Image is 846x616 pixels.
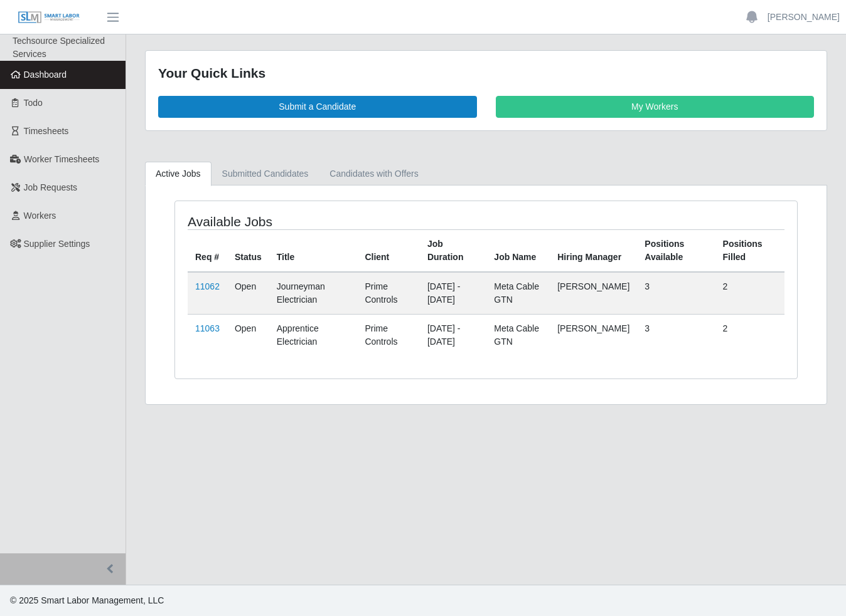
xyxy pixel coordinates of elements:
[10,595,164,605] span: © 2025 Smart Labor Management, LLC
[24,211,56,221] span: Workers
[158,96,477,118] a: Submit a Candidate
[637,272,715,315] td: 3
[550,229,637,272] th: Hiring Manager
[227,229,269,272] th: Status
[145,162,211,186] a: Active Jobs
[188,214,426,229] h4: Available Jobs
[24,154,99,164] span: Worker Timesheets
[211,162,319,186] a: Submitted Candidates
[486,272,550,315] td: Meta Cable GTN
[357,272,420,315] td: Prime Controls
[24,98,43,108] span: Todo
[24,126,69,136] span: Timesheets
[550,314,637,356] td: [PERSON_NAME]
[195,323,220,333] a: 11063
[24,239,90,249] span: Supplier Settings
[715,229,784,272] th: Positions Filled
[269,314,358,356] td: Apprentice Electrician
[496,96,815,118] a: My Workers
[357,229,420,272] th: Client
[637,229,715,272] th: Positions Available
[715,314,784,356] td: 2
[158,63,814,83] div: Your Quick Links
[18,11,80,24] img: SLM Logo
[486,314,550,356] td: Meta Cable GTN
[768,11,840,24] a: [PERSON_NAME]
[24,70,67,80] span: Dashboard
[269,229,358,272] th: Title
[195,281,220,291] a: 11062
[715,272,784,315] td: 2
[637,314,715,356] td: 3
[24,182,78,192] span: Job Requests
[227,272,269,315] td: Open
[420,314,486,356] td: [DATE] - [DATE]
[420,229,486,272] th: Job Duration
[486,229,550,272] th: Job Name
[13,36,105,59] span: Techsource Specialized Services
[319,162,429,186] a: Candidates with Offers
[188,229,227,272] th: Req #
[269,272,358,315] td: Journeyman Electrician
[227,314,269,356] td: Open
[550,272,637,315] td: [PERSON_NAME]
[357,314,420,356] td: Prime Controls
[420,272,486,315] td: [DATE] - [DATE]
